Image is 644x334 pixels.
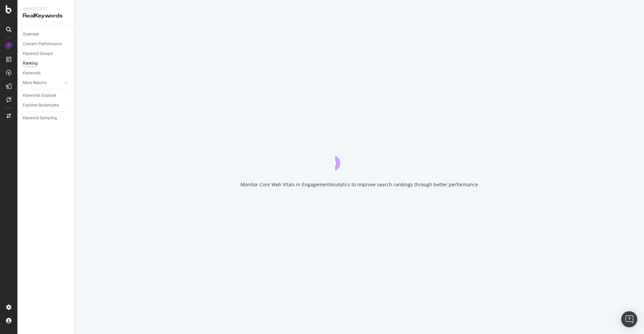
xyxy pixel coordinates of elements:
[621,311,637,327] div: Open Intercom Messenger
[23,115,69,122] a: Keyword Sampling
[23,12,69,20] div: RealKeywords
[23,60,69,67] a: Ranking
[23,70,69,77] a: Keywords
[23,102,69,109] a: Explorer Bookmarks
[23,5,69,12] div: Analytics
[23,70,41,77] div: Keywords
[335,146,383,171] div: animation
[23,115,57,122] div: Keyword Sampling
[23,31,69,38] a: Overview
[23,60,38,67] div: Ranking
[23,41,69,48] a: Content Performance
[23,50,53,57] div: Keyword Groups
[23,50,69,57] a: Keyword Groups
[23,31,39,38] div: Overview
[23,102,59,109] div: Explorer Bookmarks
[23,92,56,99] div: Keywords Explorer
[23,79,63,86] a: More Reports
[23,79,47,86] div: More Reports
[240,181,478,188] div: Monitor Core Web Vitals in EngagementAnalytics to improve search rankings through better performance
[23,92,69,99] a: Keywords Explorer
[23,41,62,48] div: Content Performance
